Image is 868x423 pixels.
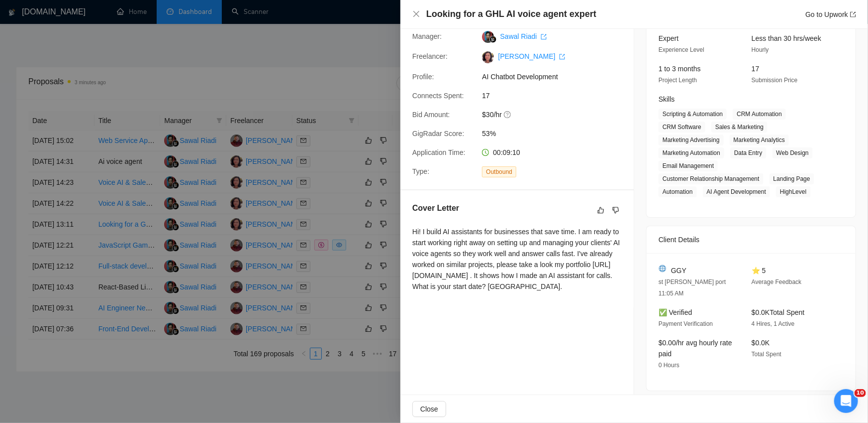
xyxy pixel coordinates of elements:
[659,320,713,327] span: Payment Verification
[482,166,516,177] span: Outbound
[493,148,520,156] span: 00:09:10
[659,147,724,158] span: Marketing Automation
[659,77,697,84] span: Project Length
[412,202,459,214] h5: Cover Letter
[482,109,631,120] span: $30/hr
[412,226,622,292] div: Hi! I build AI assistants for businesses that save time. I am ready to start working right away o...
[733,109,786,120] span: CRM Automation
[659,308,692,316] span: ✅ Verified
[500,32,547,40] a: Sawal Riadi export
[412,32,442,40] span: Manager:
[426,8,596,20] h4: Looking for a GHL AI voice agent expert
[703,186,770,197] span: AI Agent Development
[752,320,795,327] span: 4 Hires, 1 Active
[412,52,448,60] span: Freelancer:
[489,36,496,43] img: gigradar-bm.png
[482,149,489,156] span: clock-circle
[752,279,802,285] span: Average Feedback
[659,65,701,73] span: 1 to 3 months
[659,160,718,171] span: Email Management
[595,204,607,216] button: like
[612,206,619,214] span: dislike
[772,147,813,158] span: Web Design
[482,71,631,82] span: AI Chatbot Development
[752,308,805,316] span: $0.0K Total Spent
[412,111,450,119] span: Bid Amount:
[752,339,770,347] span: $0.0K
[855,389,866,397] span: 10
[752,46,769,53] span: Hourly
[482,90,631,101] span: 17
[412,148,466,156] span: Application Time:
[498,52,565,60] a: [PERSON_NAME] export
[752,351,781,358] span: Total Spent
[776,186,810,197] span: HighLevel
[659,46,704,53] span: Experience Level
[412,92,464,100] span: Connects Spent:
[659,109,727,120] span: Scripting & Automation
[482,51,494,63] img: c1BZ4EIRmZyLBwpOeYT1aH7Sr5VCocdbJ-Vdb4zWULwB0aTKlDsavRUcPTO14gZKZ3
[659,95,675,103] span: Skills
[659,265,666,272] img: 🌐
[420,404,438,415] span: Close
[659,173,764,184] span: Customer Relationship Management
[659,186,697,197] span: Automation
[659,34,678,42] span: Expert
[412,401,446,417] button: Close
[752,34,821,42] span: Less than 30 hrs/week
[659,279,726,297] span: st [PERSON_NAME] port 11:05 AM
[730,147,767,158] span: Data Entry
[412,73,434,81] span: Profile:
[659,135,724,145] span: Marketing Advertising
[659,362,679,369] span: 0 Hours
[482,128,631,139] span: 53%
[752,65,760,73] span: 17
[504,111,512,119] span: question-circle
[610,204,622,216] button: dislike
[770,173,814,184] span: Landing Page
[412,130,464,138] span: GigRadar Score:
[730,135,789,145] span: Marketing Analytics
[752,77,798,84] span: Submission Price
[412,10,420,18] button: Close
[834,389,858,413] iframe: Intercom live chat
[671,265,686,276] span: GGY
[659,122,705,133] span: CRM Software
[412,167,429,175] span: Type:
[559,54,565,60] span: export
[805,10,856,18] a: Go to Upworkexport
[850,11,856,17] span: export
[597,206,604,214] span: like
[752,267,766,275] span: ⭐ 5
[659,226,844,253] div: Client Details
[541,34,547,40] span: export
[412,10,420,18] span: close
[659,339,732,358] span: $0.00/hr avg hourly rate paid
[711,122,768,133] span: Sales & Marketing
